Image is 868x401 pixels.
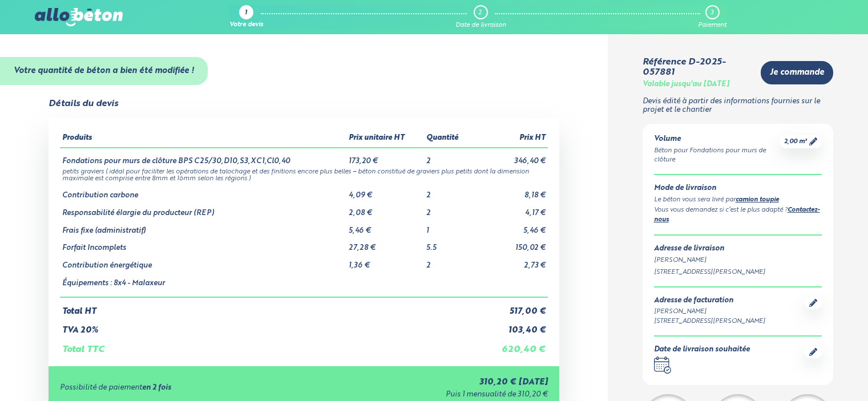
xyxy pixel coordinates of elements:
td: Total HT [60,297,477,317]
td: Frais fixe (administratif) [60,218,346,236]
td: 2,73 € [477,253,548,270]
div: 1 [245,10,247,17]
td: 103,40 € [477,317,548,335]
div: Valable jusqu'au [DATE] [643,80,729,89]
td: 2 [424,253,477,270]
strong: Votre quantité de béton a bien été modifiée ! [14,67,194,75]
td: 1,36 € [346,253,424,270]
td: 1 [424,218,477,236]
td: petits graviers ( idéal pour faciliter les opérations de talochage et des finitions encore plus b... [60,166,547,183]
div: Vous vous demandez si c’est le plus adapté ? . [654,205,822,226]
td: 5,46 € [477,218,548,236]
div: 2 [478,9,482,17]
td: 8,18 € [477,183,548,200]
td: 620,40 € [477,335,548,355]
div: Votre devis [229,22,263,29]
th: Produits [60,129,346,148]
div: [STREET_ADDRESS][PERSON_NAME] [654,268,822,277]
a: camion toupie [736,197,779,203]
iframe: Help widget launcher [766,357,855,388]
a: 3 Paiement [698,5,726,29]
td: 517,00 € [477,297,548,317]
div: [STREET_ADDRESS][PERSON_NAME] [654,317,765,326]
td: Fondations pour murs de clôture BPS C25/30,D10,S3,XC1,Cl0,40 [60,148,346,166]
div: Date de livraison [455,22,506,29]
td: 346,40 € [477,148,548,166]
td: 4,09 € [346,183,424,200]
td: Équipements : 8x4 - Malaxeur [60,270,346,298]
img: allobéton [35,8,123,26]
td: 4,17 € [477,200,548,218]
td: Forfait Incomplets [60,235,346,253]
th: Quantité [424,129,477,148]
div: Paiement [698,22,726,29]
td: 5.5 [424,235,477,253]
td: 2,08 € [346,200,424,218]
td: 2 [424,183,477,200]
div: Référence D-2025-057881 [643,57,752,78]
div: Détails du devis [49,99,118,109]
td: 2 [424,148,477,166]
div: Béton pour Fondations pour murs de clôture [654,146,780,165]
div: [PERSON_NAME] [654,307,765,317]
td: TVA 20% [60,317,477,335]
td: Total TTC [60,335,477,355]
p: Devis édité à partir des informations fournies sur le projet et le chantier [643,98,834,114]
div: Mode de livraison [654,184,822,193]
th: Prix unitaire HT [346,129,424,148]
div: Volume [654,135,780,144]
a: 2 Date de livraison [455,5,506,29]
td: 5,46 € [346,218,424,236]
td: Contribution carbone [60,183,346,200]
div: 310,20 € [DATE] [314,378,548,387]
div: Le béton vous sera livré par [654,195,822,205]
td: Responsabilité élargie du producteur (REP) [60,200,346,218]
span: Je commande [770,68,824,78]
td: 27,28 € [346,235,424,253]
div: Puis 1 mensualité de 310,20 € [314,391,548,399]
td: 2 [424,200,477,218]
div: Adresse de livraison [654,245,822,253]
td: Contribution énergétique [60,253,346,270]
div: Adresse de facturation [654,297,765,305]
strong: en 2 fois [142,384,171,391]
div: 3 [710,9,713,17]
div: Date de livraison souhaitée [654,346,750,354]
a: 1 Votre devis [229,5,263,29]
td: 150,02 € [477,235,548,253]
a: Je commande [761,61,833,84]
td: 173,20 € [346,148,424,166]
div: Possibilité de paiement [60,384,314,392]
th: Prix HT [477,129,548,148]
div: [PERSON_NAME] [654,256,822,265]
